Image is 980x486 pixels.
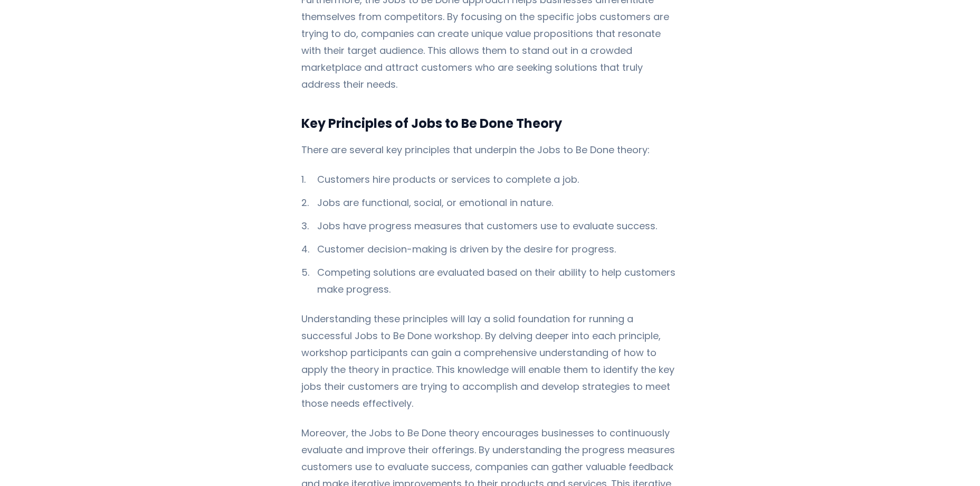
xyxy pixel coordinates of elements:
li: Competing solutions are evaluated based on their ability to help customers make progress. [301,264,679,298]
p: There are several key principles that underpin the Jobs to Be Done theory: [301,142,679,158]
p: Understanding these principles will lay a solid foundation for running a successful Jobs to Be Do... [301,311,679,412]
li: Customers hire products or services to complete a job. [301,171,679,188]
li: Customer decision-making is driven by the desire for progress. [301,241,679,258]
li: Jobs have progress measures that customers use to evaluate success. [301,218,679,235]
li: Jobs are functional, social, or emotional in nature. [301,194,679,211]
h3: Key Principles of Jobs to Be Done Theory [301,114,679,133]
